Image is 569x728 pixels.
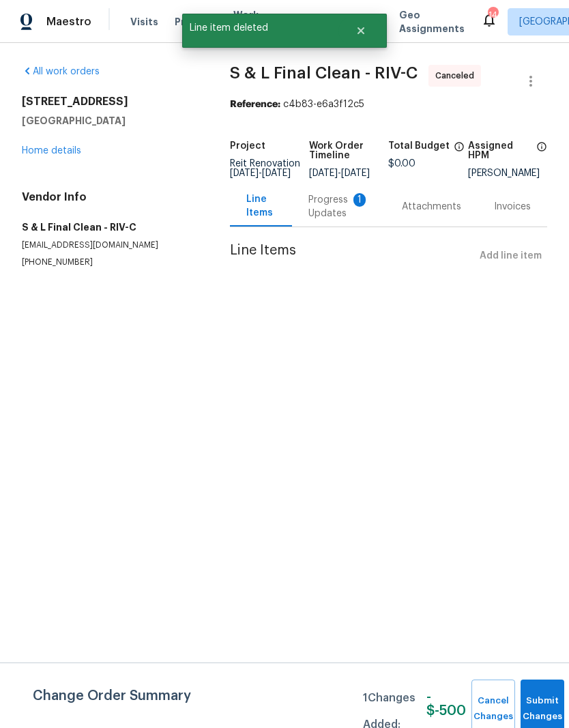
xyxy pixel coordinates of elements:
div: Line Items [246,192,276,220]
div: Attachments [402,200,461,214]
span: Projects [175,15,217,29]
h5: Assigned HPM [468,141,532,160]
span: S & L Final Clean - RIV-C [230,65,418,81]
span: Geo Assignments [399,8,465,35]
p: [EMAIL_ADDRESS][DOMAIN_NAME] [22,239,197,251]
h2: [STREET_ADDRESS] [22,95,197,108]
span: Work Orders [233,8,268,35]
a: Home details [22,146,81,156]
h5: Total Budget [388,141,450,151]
span: [DATE] [230,169,259,178]
span: [DATE] [309,169,338,178]
span: Line Items [230,244,474,269]
span: The total cost of line items that have been proposed by Opendoor. This sum includes line items th... [454,141,465,159]
button: Close [338,17,383,44]
div: 1 [353,193,366,207]
span: Reit Renovation [230,159,300,178]
span: $0.00 [388,159,415,169]
span: Canceled [435,69,480,83]
span: [DATE] [262,169,291,178]
span: - [309,169,370,178]
div: Invoices [494,200,531,214]
h5: Project [230,141,265,151]
span: - [230,169,291,178]
span: Visits [130,15,158,29]
div: 14 [488,8,497,22]
h4: Vendor Info [22,190,197,204]
h5: [GEOGRAPHIC_DATA] [22,114,197,128]
div: Progress Updates [308,193,369,220]
span: The hpm assigned to this work order. [536,141,547,169]
span: Line item deleted [182,14,338,42]
h5: Work Order Timeline [309,141,388,160]
span: [DATE] [341,169,370,178]
p: [PHONE_NUMBER] [22,257,197,268]
div: c4b83-e6a3f12c5 [230,98,547,111]
h5: S & L Final Clean - RIV-C [22,220,197,234]
div: [PERSON_NAME] [468,169,547,178]
b: Reference: [230,100,280,109]
span: Maestro [46,15,91,29]
a: All work orders [22,67,100,76]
